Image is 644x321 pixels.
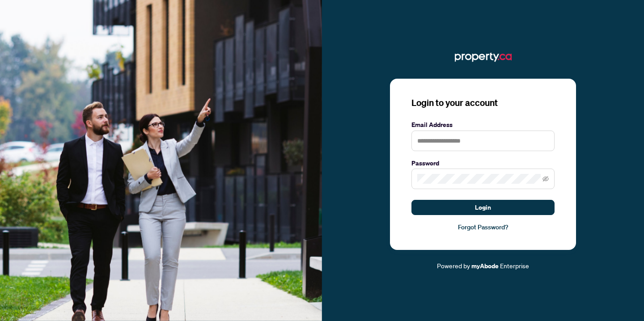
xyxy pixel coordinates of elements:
[500,262,529,270] span: Enterprise
[411,222,555,232] a: Forgot Password?
[455,50,512,64] img: ma-logo
[411,158,555,168] label: Password
[411,120,555,130] label: Email Address
[542,176,549,182] span: eye-invisible
[411,200,555,215] button: Login
[437,262,470,270] span: Powered by
[411,97,555,109] h3: Login to your account
[475,200,491,215] span: Login
[471,261,499,271] a: myAbode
